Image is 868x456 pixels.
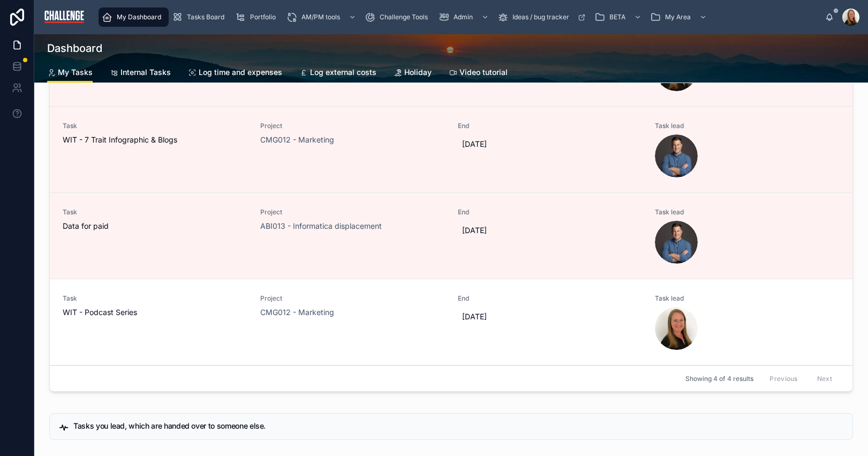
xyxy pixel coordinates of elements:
span: Task lead [655,294,840,303]
a: Holiday [394,63,432,84]
span: [DATE] [462,139,638,149]
span: Challenge Tools [380,13,428,21]
span: End [458,122,643,130]
span: Video tutorial [459,67,508,78]
a: AM/PM tools [283,8,361,27]
span: WIT - Podcast Series [63,307,247,318]
span: My Area [665,13,691,21]
span: BETA [609,13,625,21]
a: My Tasks [47,63,93,83]
a: My Area [647,8,712,27]
h1: Dashboard [47,41,102,56]
span: My Tasks [58,67,93,78]
span: Task [63,122,247,130]
a: CMG012 - Marketing [260,134,334,145]
a: Ideas / bug tracker [494,8,591,27]
a: Log time and expenses [188,63,282,84]
a: Log external costs [299,63,376,84]
a: Video tutorial [449,63,508,84]
span: Portfolio [250,13,276,21]
span: Project [260,208,445,216]
img: App logo [43,9,86,26]
a: Portfolio [232,8,283,27]
span: Task [63,208,247,216]
span: My Dashboard [117,13,161,21]
a: CMG012 - Marketing [260,307,334,318]
a: ABI013 - Informatica displacement [260,221,382,231]
span: Task lead [655,208,840,216]
a: Challenge Tools [361,8,435,27]
div: scrollable content [94,5,825,29]
a: TaskWIT - Podcast SeriesProjectCMG012 - MarketingEnd[DATE]Task lead [50,279,852,365]
a: My Dashboard [99,8,169,27]
span: Admin [454,13,473,21]
span: Log external costs [310,67,376,78]
span: Ideas / bug tracker [512,13,569,21]
span: Internal Tasks [120,67,171,78]
a: Admin [435,8,494,27]
a: TaskWIT - 7 Trait Infographic & BlogsProjectCMG012 - MarketingEnd[DATE]Task lead [50,107,852,193]
a: Tasks Board [169,8,232,27]
span: Tasks Board [187,13,224,21]
span: Showing 4 of 4 results [685,375,753,383]
span: [DATE] [462,311,638,322]
span: End [458,208,643,216]
span: Task lead [655,122,840,130]
span: Holiday [404,67,432,78]
span: [DATE] [462,225,638,236]
span: WIT - 7 Trait Infographic & Blogs [63,134,247,145]
span: Task [63,294,247,303]
span: Log time and expenses [199,67,282,78]
span: Project [260,122,445,130]
h5: Tasks you lead, which are handed over to someone else. [73,422,844,430]
span: Data for paid [63,221,247,231]
span: AM/PM tools [301,13,340,21]
a: Internal Tasks [110,63,171,84]
a: TaskData for paidProjectABI013 - Informatica displacementEnd[DATE]Task lead [50,193,852,279]
span: Project [260,294,445,303]
span: End [458,294,643,303]
a: BETA [591,8,647,27]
